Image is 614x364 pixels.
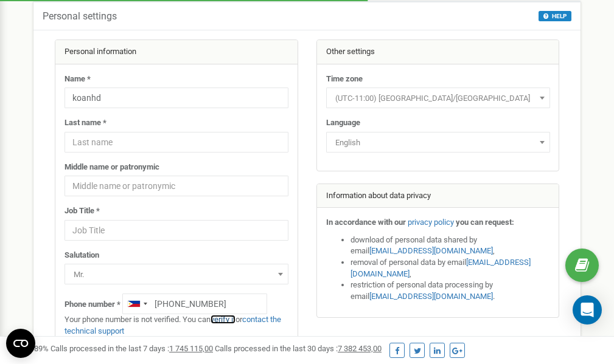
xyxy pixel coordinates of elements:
[65,315,281,335] a: contact the technical support
[65,314,288,337] p: Your phone number is not verified. You can or
[369,246,493,255] a: [EMAIL_ADDRESS][DOMAIN_NAME]
[65,176,288,196] input: Middle name or patronymic
[317,40,559,64] div: Other settings
[43,11,117,22] h5: Personal settings
[211,315,235,324] a: verify it
[65,132,288,153] input: Last name
[65,162,159,173] label: Middle name or patronymic
[65,264,288,284] span: Mr.
[330,134,546,151] span: English
[326,218,406,227] strong: In accordance with our
[55,40,298,64] div: Personal information
[123,294,151,314] div: Telephone country code
[65,74,91,85] label: Name *
[122,294,267,314] input: +1-800-555-55-55
[326,88,550,108] span: (UTC-11:00) Pacific/Midway
[69,266,284,283] span: Mr.
[6,329,35,358] button: Open CMP widget
[65,205,100,217] label: Job Title *
[351,258,531,278] a: [EMAIL_ADDRESS][DOMAIN_NAME]
[351,235,550,257] li: download of personal data shared by email ,
[351,257,550,280] li: removal of personal data by email ,
[215,344,382,353] span: Calls processed in the last 30 days :
[326,74,363,85] label: Time zone
[456,218,514,227] strong: you can request:
[65,117,106,129] label: Last name *
[351,280,550,302] li: restriction of personal data processing by email .
[338,344,382,353] u: 7 382 453,00
[326,117,360,129] label: Language
[573,295,602,325] div: Open Intercom Messenger
[330,90,546,107] span: (UTC-11:00) Pacific/Midway
[65,250,99,261] label: Salutation
[539,11,571,21] button: HELP
[169,344,213,353] u: 1 745 115,00
[408,218,454,227] a: privacy policy
[65,220,288,241] input: Job Title
[51,344,213,353] span: Calls processed in the last 7 days :
[317,184,559,208] div: Information about data privacy
[65,299,120,311] label: Phone number *
[65,88,288,108] input: Name
[369,292,493,301] a: [EMAIL_ADDRESS][DOMAIN_NAME]
[326,132,550,153] span: English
